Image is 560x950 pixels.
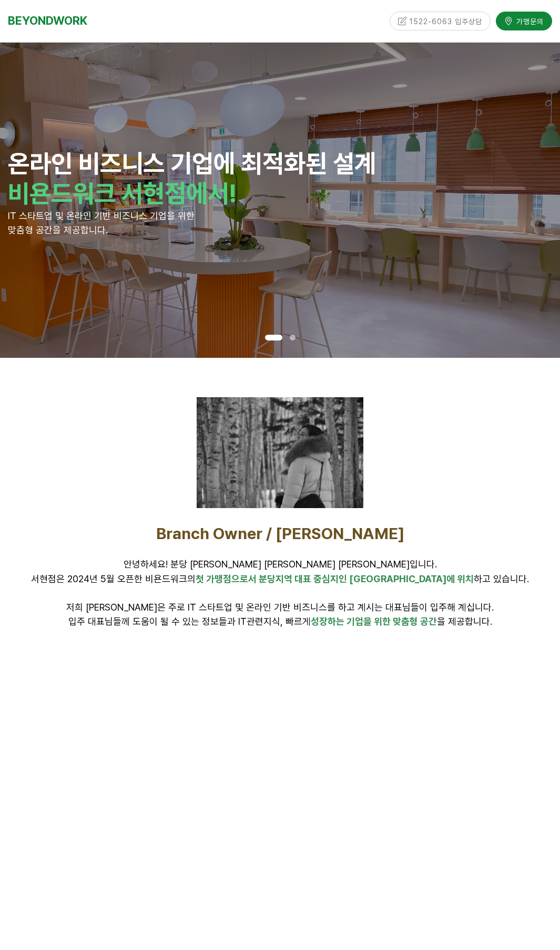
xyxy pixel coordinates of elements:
span: 맞춤형 공간을 제공합니다. [8,224,108,235]
strong: 온라인 비즈니스 기업에 최적화된 설계 [8,148,376,179]
span: 입주 대표님들께 도움이 될 수 있는 정보들과 IT관련지식, 빠르게 을 제공합니다. [68,616,492,627]
span: 첫 가맹점으로서 분당지역 대표 중심지인 [GEOGRAPHIC_DATA]에 위치 [196,573,474,584]
span: 성장하는 기업을 위한 맞춤형 공간 [311,616,437,627]
span: 가맹문의 [513,16,544,26]
span: IT 스타트업 및 온라인 기반 비즈니스 기업을 위한 [8,210,195,221]
strong: 비욘드워크 서현점에서! [8,178,237,209]
a: BEYONDWORK [8,11,87,30]
a: 가맹문의 [496,12,552,30]
span: 안녕하세요! 분당 [PERSON_NAME] [PERSON_NAME] [PERSON_NAME]입니다. 서현점은 2024년 5월 오픈한 비욘드워크의 하고 있습니다. 저희 [PER... [31,559,529,613]
span: Branch Owner / [PERSON_NAME] [156,524,404,543]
